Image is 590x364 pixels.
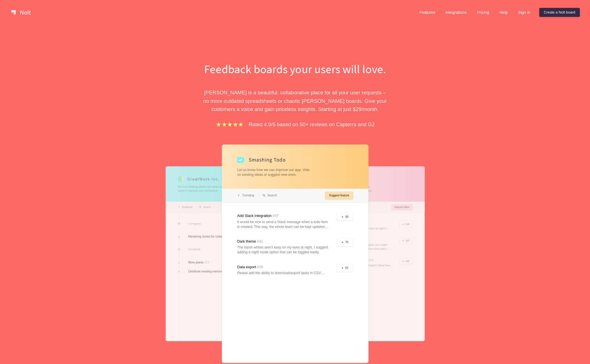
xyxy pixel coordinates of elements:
a: Integrations [441,8,471,17]
a: Features [415,8,440,17]
a: Sign in [513,8,535,17]
a: Create a Nolt board [539,8,580,17]
p: Rated 4.9/5 based on 50+ reviews on Capterra and G2 [249,120,375,128]
p: [PERSON_NAME] is a beautiful, collaborative place for all your user requests – no more outdated s... [198,88,392,113]
h1: Feedback boards your users will love. [198,61,392,77]
a: Help [495,8,512,17]
a: Pricing [472,8,494,17]
img: stars.b067e34983.png [215,121,244,128]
